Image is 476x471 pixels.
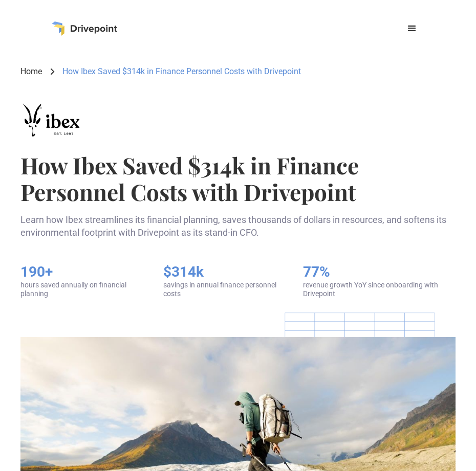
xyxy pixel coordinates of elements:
a: Home [20,66,42,77]
p: Learn how Ibex streamlines its financial planning, saves thousands of dollars in resources, and s... [20,213,456,239]
h5: 77% [303,263,456,281]
div: menu [400,16,424,41]
div: savings in annual finance personnel costs [163,281,283,298]
h5: $314k [163,263,283,281]
h5: 190+ [20,263,143,281]
div: How Ibex Saved $314k in Finance Personnel Costs with Drivepoint [62,66,301,77]
div: revenue growth YoY since onboarding with Drivepoint [303,281,456,298]
div: hours saved annually on financial planning [20,281,143,298]
h1: How Ibex Saved $314k in Finance Personnel Costs with Drivepoint [20,152,456,205]
a: home [52,21,117,36]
